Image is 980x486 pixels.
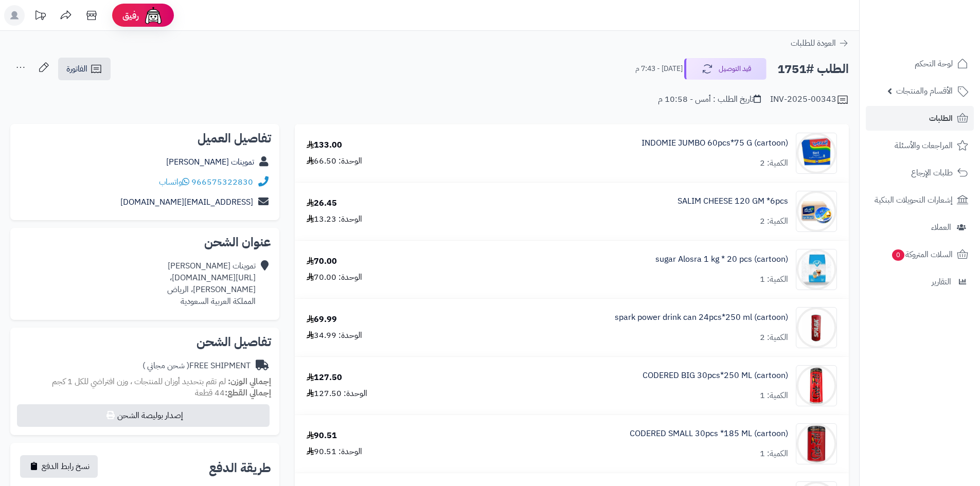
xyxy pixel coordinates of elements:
span: الفاتورة [66,63,87,75]
div: تاريخ الطلب : أمس - 10:58 م [658,94,761,105]
h2: عنوان الشحن [19,236,271,248]
img: 1747283225-Screenshot%202025-05-15%20072245-90x90.jpg [796,133,836,174]
a: المراجعات والأسئلة [866,133,974,158]
a: [EMAIL_ADDRESS][DOMAIN_NAME] [120,196,253,208]
strong: إجمالي الوزن: [228,375,271,388]
img: 1747536337-61lY7EtfpmL._AC_SL1500-90x90.jpg [796,423,836,464]
span: السلات المتروكة [891,247,953,262]
a: الطلبات [866,106,974,131]
span: لم تقم بتحديد أوزان للمنتجات ، وزن افتراضي للكل 1 كجم [52,375,226,388]
div: 69.99 [307,314,337,326]
a: تحديثات المنصة [27,5,53,28]
a: الفاتورة [58,58,111,80]
span: إشعارات التحويلات البنكية [875,193,953,207]
h2: طريقة الدفع [209,462,271,474]
a: تموينات [PERSON_NAME] [166,156,254,168]
button: قيد التوصيل [684,58,767,80]
a: sugar Alosra 1 kg * 20 pcs (cartoon) [655,254,788,265]
span: لوحة التحكم [915,57,953,71]
a: العودة للطلبات [791,37,849,49]
span: الأقسام والمنتجات [896,84,953,98]
span: رفيق [122,9,139,22]
h2: تفاصيل العميل [19,132,271,145]
span: العملاء [931,220,951,235]
div: الوحدة: 90.51 [307,446,362,458]
div: الكمية: 2 [760,332,788,344]
span: المراجعات والأسئلة [895,138,953,153]
h2: تفاصيل الشحن [19,336,271,348]
button: نسخ رابط الدفع [20,455,98,478]
a: لوحة التحكم [866,51,974,76]
span: الطلبات [929,111,953,125]
div: الكمية: 1 [760,448,788,460]
img: 1747422643-H9NtV8ZjzdFc2NGcwko8EIkc2J63vLRu-90x90.jpg [796,249,836,290]
div: الوحدة: 127.50 [307,388,367,400]
button: إصدار بوليصة الشحن [17,404,270,427]
img: logo-2.png [910,29,970,50]
a: CODERED BIG 30pcs*250 ML (cartoon) [643,370,788,382]
div: 26.45 [307,197,337,209]
div: الكمية: 1 [760,390,788,402]
div: 127.50 [307,372,342,384]
div: الكمية: 2 [760,215,788,227]
a: CODERED SMALL 30pcs *185 ML (cartoon) [630,428,788,440]
a: SALIM CHEESE 120 GM *6pcs [678,195,788,207]
a: طلبات الإرجاع [866,160,974,185]
a: spark power drink can 24pcs*250 ml (cartoon) [615,312,788,323]
div: 90.51 [307,430,337,442]
small: [DATE] - 7:43 م [635,64,683,74]
img: 1747327882-Screenshot%202025-05-15%20194829-90x90.jpg [796,191,836,232]
span: طلبات الإرجاع [911,166,953,180]
img: ai-face.png [143,5,164,26]
div: الوحدة: 66.50 [307,155,362,167]
small: 44 قطعة [195,387,271,399]
img: 1747536125-51jkufB9faL._AC_SL1000-90x90.jpg [796,365,836,406]
h2: الطلب #1751 [777,59,849,80]
span: نسخ رابط الدفع [42,460,90,473]
a: التقارير [866,269,974,294]
div: الوحدة: 13.23 [307,213,362,225]
a: 966575322830 [191,176,253,188]
strong: إجمالي القطع: [225,387,271,399]
a: INDOMIE JUMBO 60pcs*75 G (cartoon) [642,137,788,149]
div: تموينات [PERSON_NAME] [URL][DOMAIN_NAME]، [PERSON_NAME]، الرياض المملكة العربية السعودية [167,260,256,307]
div: FREE SHIPMENT [142,360,251,372]
div: الكمية: 1 [760,274,788,285]
span: العودة للطلبات [791,37,836,49]
a: السلات المتروكة0 [866,242,974,267]
img: 1747517517-f85b5201-d493-429b-b138-9978c401-90x90.jpg [796,307,836,348]
div: الكمية: 2 [760,157,788,169]
a: إشعارات التحويلات البنكية [866,188,974,212]
a: واتساب [159,176,189,188]
div: 70.00 [307,256,337,267]
div: INV-2025-00343 [770,94,849,106]
span: 0 [892,249,904,261]
div: 133.00 [307,139,342,151]
a: العملاء [866,215,974,240]
span: التقارير [932,275,951,289]
div: الوحدة: 70.00 [307,272,362,283]
span: ( شحن مجاني ) [142,359,189,372]
div: الوحدة: 34.99 [307,330,362,341]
